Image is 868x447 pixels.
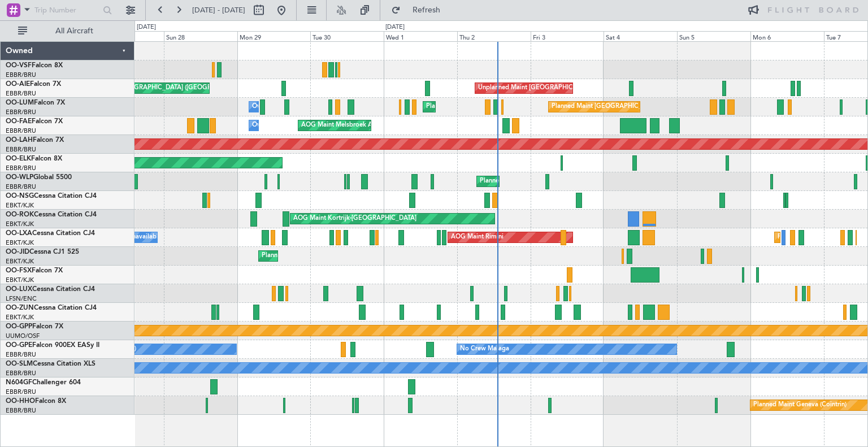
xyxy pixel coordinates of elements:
a: OO-JIDCessna CJ1 525 [6,249,79,255]
a: OO-SLMCessna Citation XLS [6,361,96,367]
div: AOG Maint Kortrijk-[GEOGRAPHIC_DATA] [293,210,416,227]
a: EBBR/BRU [6,369,36,377]
div: Mon 29 [237,31,311,41]
span: OO-NSG [6,193,34,199]
span: Refresh [403,6,450,14]
a: OO-VSFFalcon 8X [6,62,63,69]
a: LFSN/ENC [6,294,37,303]
a: EBBR/BRU [6,71,36,79]
a: UUMO/OSF [6,332,40,340]
a: EBKT/KJK [6,313,34,322]
span: OO-ZUN [6,305,34,311]
a: EBBR/BRU [6,164,36,172]
a: OO-GPEFalcon 900EX EASy II [6,342,99,349]
div: Wed 1 [384,31,457,41]
span: N604GF [6,379,32,386]
span: OO-ELK [6,155,31,162]
div: Unplanned Maint [GEOGRAPHIC_DATA] ([GEOGRAPHIC_DATA]) [478,80,664,97]
span: OO-HHO [6,398,35,405]
a: EBBR/BRU [6,108,36,116]
span: OO-LAH [6,137,33,144]
button: Refresh [386,1,454,19]
span: OO-JID [6,249,29,255]
a: EBBR/BRU [6,388,36,396]
div: AOG Maint Melsbroek Air Base [301,117,392,134]
span: [DATE] - [DATE] [192,5,245,15]
div: Planned Maint Kortrijk-[GEOGRAPHIC_DATA] [262,248,393,264]
div: A/C Unavailable [115,229,162,246]
span: OO-ROK [6,211,34,218]
div: [DATE] [385,23,405,32]
span: OO-LUX [6,286,32,293]
span: OO-WLP [6,174,33,181]
div: No Crew Malaga [460,341,509,358]
a: EBKT/KJK [6,220,34,228]
a: EBKT/KJK [6,201,34,210]
a: OO-FSXFalcon 7X [6,267,63,274]
a: OO-WLPGlobal 5500 [6,174,72,181]
a: OO-LAHFalcon 7X [6,137,64,144]
input: Trip Number [34,2,99,19]
div: Tue 30 [310,31,384,41]
div: Thu 2 [457,31,531,41]
button: All Aircraft [12,22,123,40]
div: Sun 28 [164,31,237,41]
div: Planned Maint [GEOGRAPHIC_DATA] ([GEOGRAPHIC_DATA] National) [426,98,631,115]
div: Mon 6 [750,31,824,41]
span: OO-LXA [6,230,32,237]
a: OO-GPPFalcon 7X [6,323,63,330]
a: EBKT/KJK [6,257,34,266]
div: Planned Maint Geneva (Cointrin) [753,397,847,414]
a: N604GFChallenger 604 [6,379,81,386]
div: Owner Melsbroek Air Base [252,98,329,115]
span: OO-FSX [6,267,32,274]
a: OO-ZUNCessna Citation CJ4 [6,305,97,311]
a: OO-NSGCessna Citation CJ4 [6,193,97,199]
a: OO-LUXCessna Citation CJ4 [6,286,95,293]
div: Sun 5 [677,31,750,41]
a: EBBR/BRU [6,145,36,154]
div: [DATE] [137,23,156,32]
div: Owner Melsbroek Air Base [252,117,329,134]
a: OO-ELKFalcon 8X [6,155,62,162]
a: OO-LUMFalcon 7X [6,99,65,106]
a: EBBR/BRU [6,183,36,191]
span: OO-GPE [6,342,32,349]
a: OO-AIEFalcon 7X [6,81,61,88]
span: All Aircraft [29,27,119,35]
span: OO-SLM [6,361,33,367]
a: OO-HHOFalcon 8X [6,398,66,405]
a: OO-LXACessna Citation CJ4 [6,230,95,237]
a: EBBR/BRU [6,89,36,98]
a: OO-FAEFalcon 7X [6,118,63,125]
span: OO-FAE [6,118,32,125]
a: EBKT/KJK [6,238,34,247]
span: OO-GPP [6,323,32,330]
a: EBKT/KJK [6,276,34,284]
a: OO-ROKCessna Citation CJ4 [6,211,97,218]
span: OO-VSF [6,62,32,69]
div: Fri 3 [531,31,604,41]
a: EBBR/BRU [6,350,36,359]
div: Planned Maint [GEOGRAPHIC_DATA] ([GEOGRAPHIC_DATA]) [75,80,253,97]
a: EBBR/BRU [6,127,36,135]
div: Planned Maint [GEOGRAPHIC_DATA] ([GEOGRAPHIC_DATA] National) [552,98,756,115]
div: Planned Maint Milan (Linate) [480,173,561,190]
a: EBBR/BRU [6,406,36,415]
div: AOG Maint Rimini [451,229,504,246]
span: OO-AIE [6,81,30,88]
div: Sat 4 [604,31,677,41]
span: OO-LUM [6,99,34,106]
